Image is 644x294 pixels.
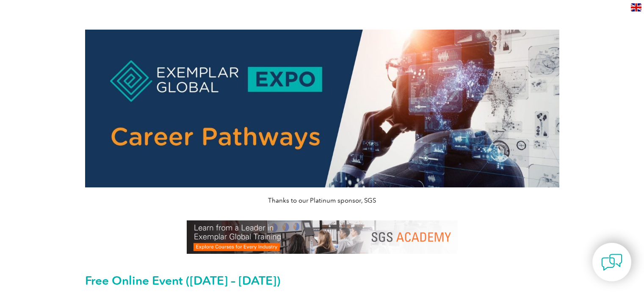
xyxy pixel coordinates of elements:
img: contact-chat.png [601,252,622,273]
h2: Free Online Event ([DATE] – [DATE]) [85,274,559,287]
img: SGS [187,220,458,254]
p: Thanks to our Platinum sponsor, SGS [85,196,559,205]
img: en [631,3,641,11]
img: career pathways [85,30,559,187]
